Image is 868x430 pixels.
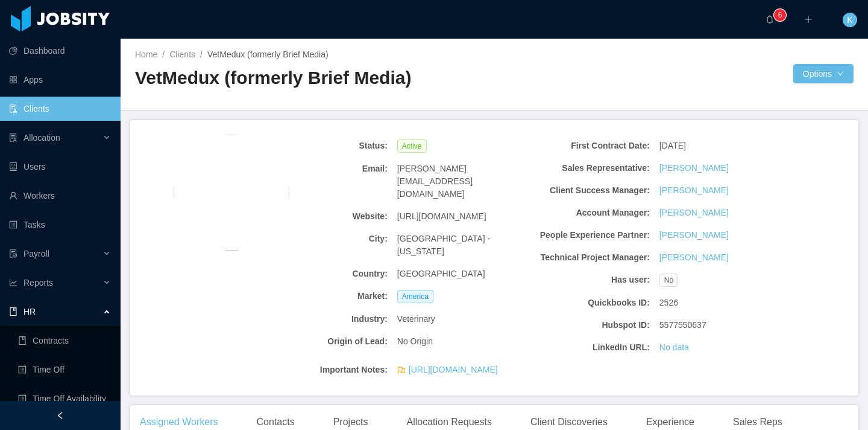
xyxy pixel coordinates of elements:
span: No [659,274,678,287]
span: 2526 [659,297,678,309]
i: icon: plus [804,15,813,24]
span: Veterinary [397,313,435,326]
b: Market: [266,290,388,303]
b: Important Notes: [266,364,388,376]
b: Technical Project Manager: [528,251,650,264]
a: [PERSON_NAME] [659,207,729,219]
i: icon: bell [766,15,774,24]
span: 5577550637 [659,319,706,332]
span: [URL][DOMAIN_NAME] [397,210,486,223]
span: Payroll [24,249,49,258]
span: No Origin [397,335,433,348]
a: icon: profileTasks [9,213,111,237]
a: Home [135,50,157,59]
sup: 6 [774,9,786,21]
span: K [847,13,852,27]
span: [GEOGRAPHIC_DATA] - [US_STATE] [397,233,519,258]
i: icon: solution [9,133,17,142]
div: [DATE] [655,135,786,157]
b: Sales Representative: [528,162,650,175]
a: icon: profileTime Off Availability [18,387,111,411]
span: flag [397,366,406,379]
b: Country: [266,268,388,280]
span: [PERSON_NAME][EMAIL_ADDRESS][DOMAIN_NAME] [397,162,519,201]
b: Has user: [528,274,650,286]
span: Active [397,140,427,153]
a: icon: bookContracts [18,329,111,353]
a: [PERSON_NAME] [659,251,729,264]
b: Industry: [266,313,388,326]
a: icon: robotUsers [9,155,111,179]
a: icon: appstoreApps [9,68,111,92]
b: Quickbooks ID: [528,297,650,309]
a: icon: userWorkers [9,184,111,208]
a: [PERSON_NAME] [659,229,729,242]
h2: VetMedux (formerly Brief Media) [135,66,494,91]
i: icon: line-chart [9,278,17,287]
a: [PERSON_NAME] [659,184,729,197]
span: [GEOGRAPHIC_DATA] [397,268,485,280]
a: [PERSON_NAME] [659,162,729,175]
span: / [162,50,165,59]
b: Website: [266,210,388,223]
b: City: [266,233,388,245]
b: Client Success Manager: [528,184,650,197]
span: America [397,290,433,303]
a: No data [659,341,689,354]
span: Reports [24,278,53,287]
a: icon: profileTime Off [18,358,111,382]
span: VetMedux (formerly Brief Media) [207,50,329,59]
span: Allocation [24,133,60,143]
b: First Contract Date: [528,140,650,152]
b: Email: [266,162,388,175]
b: Origin of Lead: [266,335,388,348]
a: icon: auditClients [9,97,111,121]
i: icon: book [9,307,17,316]
b: Account Manager: [528,207,650,219]
img: f5db2ec0-811b-11eb-a1f5-09b5ffaa29c3_6063779ebabed-400w.png [174,135,289,251]
span: HR [24,307,36,316]
a: Clients [169,50,195,59]
b: People Experience Partner: [528,229,650,242]
button: Optionsicon: down [793,64,854,83]
span: / [200,50,203,59]
b: LinkedIn URL: [528,341,650,354]
a: icon: pie-chartDashboard [9,39,111,63]
i: icon: file-protect [9,249,17,258]
p: 6 [778,9,782,21]
a: [URL][DOMAIN_NAME] [409,365,498,374]
b: Hubspot ID: [528,319,650,332]
b: Status: [266,140,388,152]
